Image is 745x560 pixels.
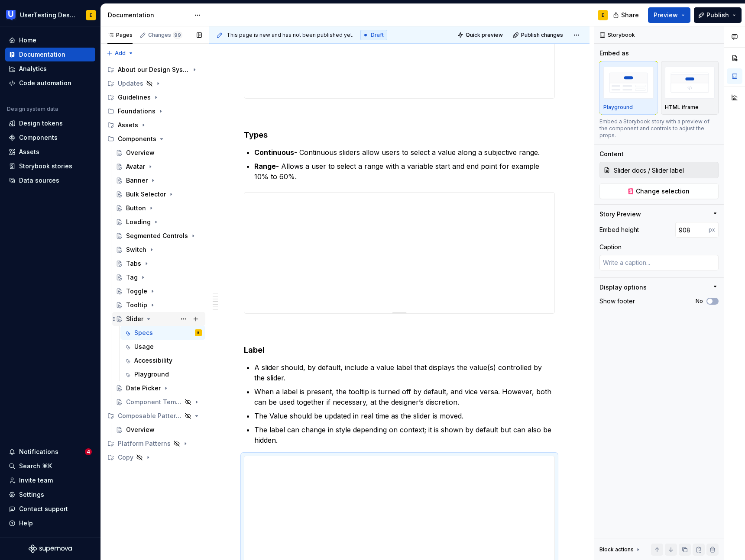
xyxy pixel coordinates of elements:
[112,187,205,201] a: Bulk Selector
[5,48,95,61] a: Documentation
[126,287,147,296] div: Toggle
[134,356,172,365] div: Accessibility
[661,61,719,115] button: placeholderHTML iframe
[126,259,141,268] div: Tabs
[112,395,205,409] a: Component Template
[112,298,205,312] a: Tooltip
[112,243,205,257] a: Switch
[254,162,276,171] strong: Range
[134,342,154,351] div: Usage
[19,476,53,485] div: Invite team
[254,386,555,407] p: When a label is present, the tooltip is turned off by default, and vice versa. However, both can ...
[254,161,555,182] p: - Allows a user to select a range with a variable start and end point for example 10% to 60%.
[104,77,205,90] div: Updates
[112,229,205,243] a: Segmented Controls
[244,345,265,354] strong: Label
[198,328,199,337] div: E
[254,411,555,421] p: The Value should be updated in real time as the slider is moved.
[19,176,59,185] div: Data sources
[466,32,503,39] span: Quick preview
[19,50,65,59] div: Documentation
[126,384,161,393] div: Date Picker
[599,61,658,115] button: placeholderPlayground
[694,7,742,23] button: Publish
[19,148,39,156] div: Assets
[675,222,709,238] input: Auto
[126,148,155,157] div: Overview
[173,32,182,39] span: 99
[5,62,95,76] a: Analytics
[371,32,384,39] span: Draft
[112,312,205,326] a: Slider
[118,412,182,420] div: Composable Patterns
[5,473,95,487] a: Invite team
[112,423,205,437] a: Overview
[654,11,678,19] span: Preview
[126,204,146,212] div: Button
[118,453,133,462] div: Copy
[104,90,205,104] div: Guidelines
[254,362,555,383] p: A slider should, by default, include a value label that displays the value(s) controlled by the s...
[118,107,155,116] div: Foundations
[19,64,47,73] div: Analytics
[254,425,555,445] p: The label can change in style depending on context; it is shown by default but can also be hidden.
[706,11,729,19] span: Publish
[104,104,205,118] div: Foundations
[599,210,719,219] button: Story Preview
[118,65,189,74] div: About our Design System
[5,502,95,516] button: Contact support
[126,273,138,282] div: Tag
[19,490,44,499] div: Settings
[29,544,72,553] a: Supernova Logo
[112,160,205,174] a: Avatar
[118,93,151,102] div: Guidelines
[112,174,205,187] a: Banner
[126,301,147,309] div: Tooltip
[709,226,715,233] p: px
[112,257,205,270] a: Tabs
[104,409,205,423] div: Composable Patterns
[19,79,71,87] div: Code automation
[120,340,205,354] a: Usage
[599,49,629,58] div: Embed as
[85,448,92,455] span: 4
[648,7,690,23] button: Preview
[112,270,205,284] a: Tag
[118,79,143,88] div: Updates
[5,159,95,173] a: Storybook stories
[599,243,622,251] div: Caption
[19,133,58,142] div: Components
[609,7,645,23] button: Share
[599,118,719,139] div: Embed a Storybook story with a preview of the component and controls to adjust the props.
[602,12,604,19] div: E
[510,29,567,41] button: Publish changes
[636,187,690,196] span: Change selection
[118,135,156,143] div: Components
[126,218,151,226] div: Loading
[112,284,205,298] a: Toggle
[5,145,95,159] a: Assets
[5,488,95,502] a: Settings
[599,283,719,292] button: Display options
[112,381,205,395] a: Date Picker
[6,10,16,20] img: 41adf70f-fc1c-4662-8e2d-d2ab9c673b1b.png
[90,12,92,19] div: E
[148,32,182,39] div: Changes
[126,398,182,406] div: Component Template
[603,67,654,98] img: placeholder
[599,225,639,234] div: Embed height
[108,11,190,19] div: Documentation
[599,150,624,158] div: Content
[227,32,353,39] span: This page is new and has not been published yet.
[5,33,95,47] a: Home
[19,119,63,128] div: Design tokens
[521,32,563,39] span: Publish changes
[455,29,507,41] button: Quick preview
[5,174,95,187] a: Data sources
[126,245,146,254] div: Switch
[599,283,647,292] div: Display options
[5,445,95,459] button: Notifications4
[665,67,715,98] img: placeholder
[2,6,99,24] button: UserTesting Design SystemE
[5,76,95,90] a: Code automation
